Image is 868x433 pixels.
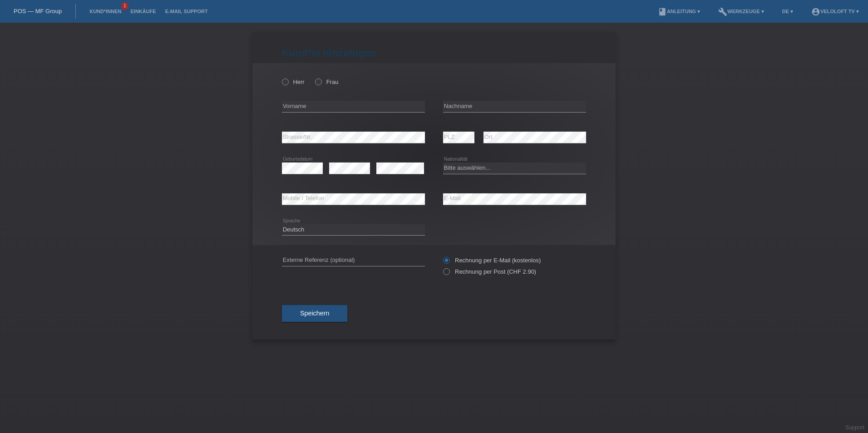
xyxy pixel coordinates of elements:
[658,7,667,16] i: book
[443,268,449,280] input: Rechnung per Post (CHF 2.90)
[807,9,863,14] a: account_circleVeloLoft TV ▾
[443,257,541,264] label: Rechnung per E-Mail (kostenlos)
[845,424,864,431] a: Support
[315,79,338,85] label: Frau
[121,2,128,10] span: 1
[714,9,769,14] a: buildWerkzeuge ▾
[282,47,586,59] h1: Kund*in hinzufügen
[778,9,798,14] a: DE ▾
[300,310,329,317] span: Speichern
[161,9,212,14] a: E-Mail Support
[282,305,347,322] button: Speichern
[443,268,536,275] label: Rechnung per Post (CHF 2.90)
[718,7,727,16] i: build
[126,9,160,14] a: Einkäufe
[443,257,449,268] input: Rechnung per E-Mail (kostenlos)
[85,9,126,14] a: Kund*innen
[14,8,62,15] a: POS — MF Group
[282,79,305,85] label: Herr
[811,7,820,16] i: account_circle
[315,79,321,84] input: Frau
[653,9,705,14] a: bookAnleitung ▾
[282,79,288,84] input: Herr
